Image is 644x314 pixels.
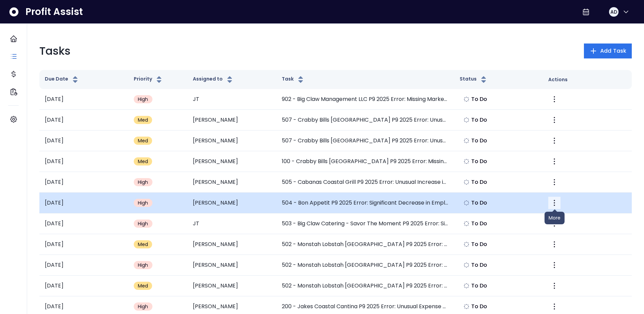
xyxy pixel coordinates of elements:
img: Not yet Started [464,200,469,206]
span: High [138,96,148,103]
td: [PERSON_NAME] [187,255,276,276]
button: More [548,155,560,168]
td: [DATE] [39,234,128,255]
button: More [548,280,560,292]
td: [PERSON_NAME] [187,130,276,151]
td: [PERSON_NAME] [187,110,276,130]
button: Priority [134,75,163,84]
img: Not yet Started [464,117,469,123]
td: 503 - Big Claw Catering - Savor The Moment P9 2025 Error: Significant Increase in Complimentary M... [276,213,454,234]
td: 502 - Monstah Lobstah [GEOGRAPHIC_DATA] P9 2025 Error: Unusual Vendor Rebates [276,255,454,276]
span: Med [138,158,148,165]
td: [PERSON_NAME] [187,193,276,213]
td: [DATE] [39,193,128,213]
button: More [548,93,560,105]
button: More [548,135,560,147]
span: High [138,199,148,206]
td: [DATE] [39,110,128,130]
td: [PERSON_NAME] [187,234,276,255]
button: More [548,300,560,313]
span: AD [610,8,617,15]
span: Profit Assist [25,6,83,18]
span: High [138,220,148,227]
th: Actions [543,70,632,89]
button: Assigned to [193,75,234,84]
td: [DATE] [39,213,128,234]
button: More [548,197,560,209]
span: Med [138,241,148,248]
td: [DATE] [39,172,128,193]
img: Not yet Started [464,283,469,289]
td: [PERSON_NAME] [187,276,276,296]
img: Not yet Started [464,221,469,226]
td: [DATE] [39,276,128,296]
span: To Do [471,240,487,248]
button: Task [282,75,305,84]
img: Not yet Started [464,97,469,102]
td: 502 - Monstah Lobstah [GEOGRAPHIC_DATA] P9 2025 Error: Missing Telephone Service [276,276,454,296]
td: 902 - Big Claw Management LLC P9 2025 Error: Missing Marketing Expenses [276,89,454,110]
span: Med [138,282,148,289]
td: [PERSON_NAME] [187,151,276,172]
div: More [545,212,565,224]
td: 507 - Crabby Bills [GEOGRAPHIC_DATA] P9 2025 Error: Unusual Employee Benefits Expense [276,110,454,130]
img: Not yet Started [464,304,469,309]
span: To Do [471,199,487,207]
span: High [138,262,148,268]
span: To Do [471,95,487,103]
span: To Do [471,116,487,124]
img: Not yet Started [464,242,469,247]
img: Not yet Started [464,159,469,164]
td: [DATE] [39,89,128,110]
td: JT [187,213,276,234]
td: [DATE] [39,151,128,172]
td: [PERSON_NAME] [187,172,276,193]
td: JT [187,89,276,110]
span: To Do [471,178,487,186]
td: [DATE] [39,255,128,276]
img: Not yet Started [464,179,469,185]
td: [DATE] [39,130,128,151]
td: 100 - Crabby Bills [GEOGRAPHIC_DATA] P9 2025 Error: Missing Telephone Service Expense [276,151,454,172]
span: Med [138,117,148,123]
span: To Do [471,282,487,290]
img: Not yet Started [464,262,469,268]
span: To Do [471,261,487,269]
td: 507 - Crabby Bills [GEOGRAPHIC_DATA] P9 2025 Error: Unusual Lasso Discount Increase [276,130,454,151]
span: High [138,303,148,310]
button: Status [460,75,488,84]
span: To Do [471,157,487,165]
p: Tasks [39,43,71,59]
td: 504 - Bon Appetit P9 2025 Error: Significant Decrease in Employee Benefits [276,193,454,213]
button: Add Task [584,43,632,58]
td: 502 - Monstah Lobstah [GEOGRAPHIC_DATA] P9 2025 Error: Unusual Building Repairs [276,234,454,255]
td: 505 - Cabanas Coastal Grill P9 2025 Error: Unusual Increase in Smallwares Expense [276,172,454,193]
span: High [138,179,148,186]
span: To Do [471,137,487,145]
button: More [548,238,560,250]
span: Med [138,137,148,144]
span: Add Task [600,47,626,55]
button: More [548,176,560,188]
button: More [548,114,560,126]
span: To Do [471,220,487,228]
span: To Do [471,302,487,311]
button: Due Date [45,75,79,84]
button: More [548,259,560,271]
img: Not yet Started [464,138,469,143]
